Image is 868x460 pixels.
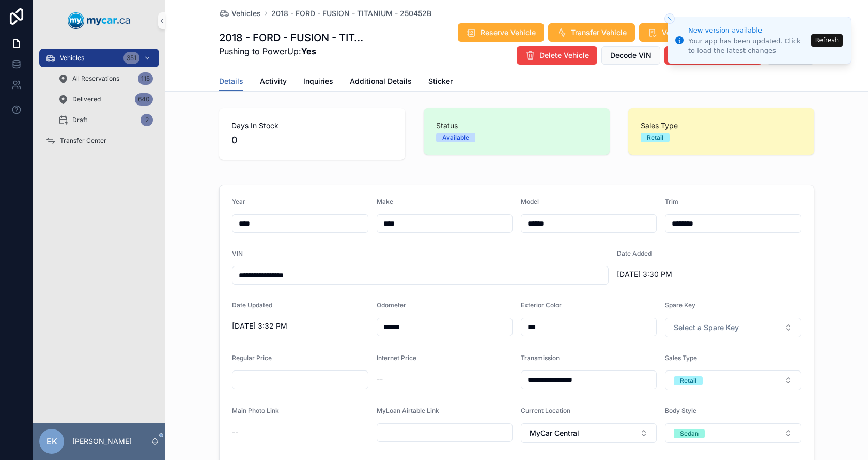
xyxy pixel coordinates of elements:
[123,52,139,64] div: 351
[571,27,627,38] span: Transfer Vehicle
[52,111,159,129] a: Draft2
[39,131,159,150] a: Transfer Center
[665,198,678,205] span: Trim
[39,49,159,67] a: Vehicles351
[639,23,713,42] button: Vehicle Sold
[260,72,287,93] a: Activity
[617,269,753,279] span: [DATE] 3:30 PM
[664,13,675,24] button: Close toast
[521,354,560,362] span: Transmission
[231,121,393,131] span: Days In Stock
[521,198,539,205] span: Model
[219,45,368,57] span: Pushing to PowerUp:
[303,72,333,93] a: Inquiries
[377,407,439,414] span: MyLoan Airtable Link
[481,27,536,38] span: Reserve Vehicle
[219,8,261,19] a: Vehicles
[458,23,544,42] button: Reserve Vehicle
[442,133,469,142] div: Available
[60,54,84,62] span: Vehicles
[641,121,802,131] span: Sales Type
[260,76,287,86] span: Activity
[662,27,705,38] span: Vehicle Sold
[350,72,412,93] a: Additional Details
[52,69,159,88] a: All Reservations115
[680,376,696,385] div: Retail
[72,95,101,103] span: Delivered
[521,301,562,309] span: Exterior Color
[232,321,368,331] span: [DATE] 3:32 PM
[72,75,119,83] span: All Reservations
[674,322,739,333] span: Select a Spare Key
[601,46,660,65] button: Decode VIN
[377,301,406,309] span: Odometer
[530,428,579,438] span: MyCar Central
[219,72,243,92] a: Details
[68,12,131,29] img: App logo
[232,249,243,257] span: VIN
[232,301,272,309] span: Date Updated
[231,133,393,147] span: 0
[665,301,695,309] span: Spare Key
[231,8,261,19] span: Vehicles
[617,249,652,257] span: Date Added
[539,50,589,61] span: Delete Vehicle
[811,34,843,47] button: Refresh
[377,354,416,362] span: Internet Price
[135,93,153,106] div: 640
[680,429,699,438] div: Sedan
[665,423,801,443] button: Select Button
[350,76,412,86] span: Additional Details
[548,23,635,42] button: Transfer Vehicle
[377,198,393,205] span: Make
[428,76,453,86] span: Sticker
[47,435,57,448] span: EK
[232,407,279,414] span: Main Photo Link
[271,8,431,19] a: 2018 - FORD - FUSION - TITANIUM - 250452B
[138,72,153,85] div: 115
[377,374,383,384] span: --
[428,72,453,93] a: Sticker
[219,76,243,86] span: Details
[232,354,272,362] span: Regular Price
[60,137,106,145] span: Transfer Center
[665,407,696,414] span: Body Style
[521,423,657,443] button: Select Button
[303,76,333,86] span: Inquiries
[72,116,87,124] span: Draft
[665,354,697,362] span: Sales Type
[219,31,368,45] h1: 2018 - FORD - FUSION - TITANIUM - 250452B
[52,90,159,109] a: Delivered640
[664,46,763,65] button: Hide from PowerUp
[688,37,808,55] div: Your app has been updated. Click to load the latest changes
[665,370,801,390] button: Select Button
[33,41,165,164] div: scrollable content
[517,46,597,65] button: Delete Vehicle
[610,50,652,61] span: Decode VIN
[521,407,570,414] span: Current Location
[647,133,663,142] div: Retail
[232,426,238,437] span: --
[301,46,316,56] strong: Yes
[436,121,597,131] span: Status
[72,436,132,447] p: [PERSON_NAME]
[141,114,153,126] div: 2
[688,25,808,36] div: New version available
[665,318,801,337] button: Select Button
[232,198,245,205] span: Year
